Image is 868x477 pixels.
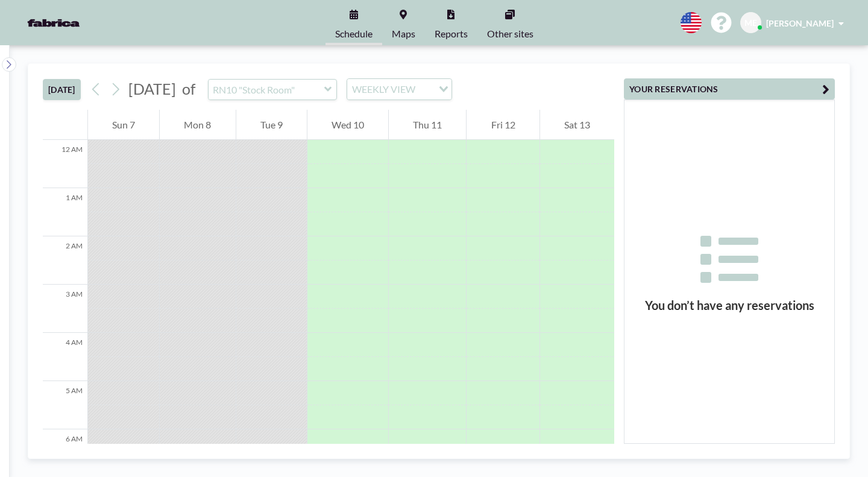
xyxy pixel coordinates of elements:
[392,29,415,39] span: Maps
[307,110,388,140] div: Wed 10
[209,80,324,100] input: RN10 "Stock Room"
[43,285,87,333] div: 3 AM
[43,79,81,100] button: [DATE]
[182,80,195,98] span: of
[236,110,307,140] div: Tue 9
[43,381,87,429] div: 5 AM
[624,298,834,313] h3: You don’t have any reservations
[389,110,466,140] div: Thu 11
[43,236,87,285] div: 2 AM
[467,110,539,140] div: Fri 12
[335,29,373,39] span: Schedule
[540,110,614,140] div: Sat 13
[487,29,533,39] span: Other sites
[350,81,418,97] span: WEEKLY VIEW
[347,79,451,100] div: Search for option
[419,81,432,97] input: Search for option
[128,80,176,98] span: [DATE]
[160,110,235,140] div: Mon 8
[19,11,88,35] img: organization-logo
[744,17,757,28] span: ME
[624,78,835,100] button: YOUR RESERVATIONS
[43,333,87,381] div: 4 AM
[43,188,87,236] div: 1 AM
[435,29,468,39] span: Reports
[43,140,87,188] div: 12 AM
[766,18,834,28] span: [PERSON_NAME]
[88,110,159,140] div: Sun 7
